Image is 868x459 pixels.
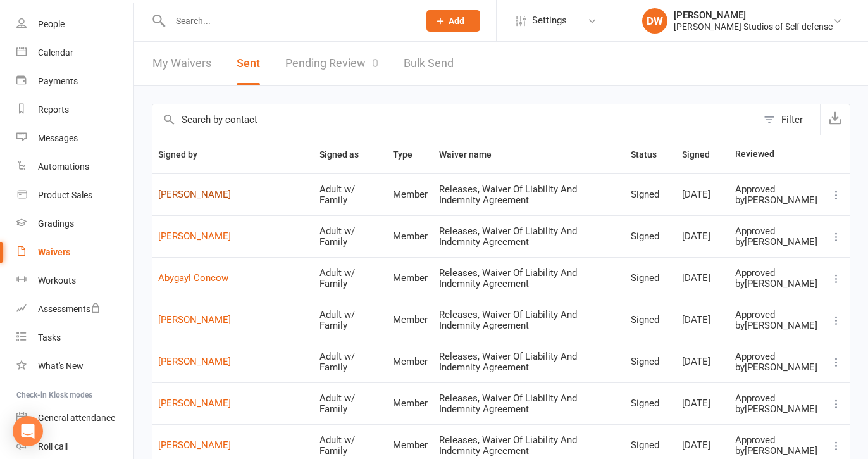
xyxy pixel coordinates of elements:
[314,382,387,424] td: Adult w/ Family
[158,356,308,367] a: [PERSON_NAME]
[13,416,43,446] div: Open Intercom Messenger
[387,382,433,424] td: Member
[625,173,676,215] td: Signed
[16,352,133,380] a: What's New
[682,147,724,162] button: Signed
[735,195,817,206] div: by [PERSON_NAME]
[16,404,133,432] a: General attendance kiosk mode
[16,67,133,96] a: Payments
[735,393,817,404] div: Approved
[38,247,70,257] div: Waivers
[16,181,133,210] a: Product Sales
[314,215,387,257] td: Adult w/ Family
[387,341,433,382] td: Member
[439,393,619,414] div: Releases, Waiver Of Liability And Indemnity Agreement
[682,439,710,451] span: [DATE]
[387,215,433,257] td: Member
[314,257,387,299] td: Adult w/ Family
[152,42,211,85] a: My Waivers
[16,10,133,39] a: People
[735,446,817,456] div: by [PERSON_NAME]
[166,12,410,30] input: Search...
[319,149,373,160] span: Signed as
[16,324,133,352] a: Tasks
[735,310,817,320] div: Approved
[729,135,823,173] th: Reviewed
[674,9,833,21] div: [PERSON_NAME]
[426,10,480,32] button: Add
[393,149,426,160] span: Type
[439,310,619,330] div: Releases, Waiver Of Liability And Indemnity Agreement
[285,42,378,85] a: Pending Review0
[319,147,373,162] button: Signed as
[158,231,308,242] a: [PERSON_NAME]
[735,362,817,373] div: by [PERSON_NAME]
[38,413,115,423] div: General attendance
[757,104,820,135] button: Filter
[16,267,133,295] a: Workouts
[625,215,676,257] td: Signed
[439,351,619,372] div: Releases, Waiver Of Liability And Indemnity Agreement
[625,257,676,299] td: Signed
[682,398,710,409] span: [DATE]
[38,218,74,229] div: Gradings
[682,314,710,325] span: [DATE]
[642,8,667,34] div: DW
[314,299,387,341] td: Adult w/ Family
[38,304,101,314] div: Assessments
[735,404,817,415] div: by [PERSON_NAME]
[735,237,817,248] div: by [PERSON_NAME]
[158,315,308,325] a: [PERSON_NAME]
[387,299,433,341] td: Member
[38,332,61,343] div: Tasks
[372,56,378,70] span: 0
[625,299,676,341] td: Signed
[158,147,211,162] button: Signed by
[158,273,308,284] a: Abygayl Concow
[152,104,757,135] input: Search by contact
[38,190,92,200] div: Product Sales
[631,147,671,162] button: Status
[735,435,817,446] div: Approved
[16,96,133,124] a: Reports
[674,21,833,32] div: [PERSON_NAME] Studios of Self defense
[735,226,817,237] div: Approved
[682,230,710,242] span: [DATE]
[38,76,78,86] div: Payments
[625,341,676,382] td: Signed
[682,149,724,160] span: Signed
[682,356,710,367] span: [DATE]
[16,238,133,267] a: Waivers
[38,275,76,286] div: Workouts
[158,440,308,451] a: [PERSON_NAME]
[439,147,505,162] button: Waiver name
[158,398,308,409] a: [PERSON_NAME]
[735,268,817,279] div: Approved
[158,149,211,160] span: Signed by
[735,279,817,289] div: by [PERSON_NAME]
[314,341,387,382] td: Adult w/ Family
[682,272,710,284] span: [DATE]
[735,351,817,362] div: Approved
[38,47,73,58] div: Calendar
[439,149,505,160] span: Waiver name
[439,268,619,289] div: Releases, Waiver Of Liability And Indemnity Agreement
[631,149,671,160] span: Status
[16,153,133,181] a: Automations
[625,382,676,424] td: Signed
[439,184,619,205] div: Releases, Waiver Of Liability And Indemnity Agreement
[404,42,454,85] a: Bulk Send
[38,19,65,29] div: People
[314,173,387,215] td: Adult w/ Family
[16,295,133,324] a: Assessments
[38,104,69,115] div: Reports
[781,112,803,127] div: Filter
[439,435,619,456] div: Releases, Waiver Of Liability And Indemnity Agreement
[735,184,817,195] div: Approved
[158,189,308,200] a: [PERSON_NAME]
[16,124,133,153] a: Messages
[532,6,567,35] span: Settings
[38,441,68,451] div: Roll call
[682,189,710,200] span: [DATE]
[237,42,260,85] button: Sent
